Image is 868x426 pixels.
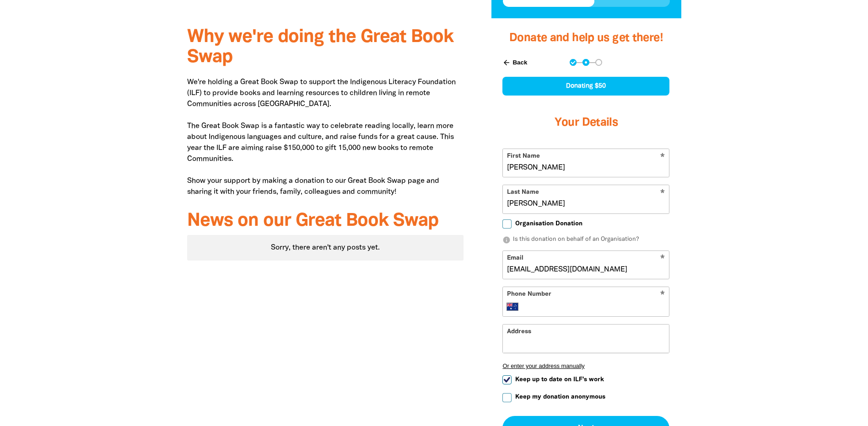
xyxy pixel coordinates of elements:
button: Navigate to step 3 of 3 to enter your payment details [595,59,602,66]
p: Is this donation on behalf of an Organisation? [502,235,669,245]
span: Donate and help us get there! [509,33,663,43]
button: Back [499,55,531,70]
button: Or enter your address manually [502,362,669,369]
span: Why we're doing the Great Book Swap [187,29,453,66]
h3: News on our Great Book Swap [187,211,464,231]
span: Organisation Donation [515,219,582,228]
span: Keep my donation anonymous [515,393,605,401]
button: Navigate to step 2 of 3 to enter your details [582,59,589,66]
i: Required [660,291,665,299]
p: We're holding a Great Book Swap to support the Indigenous Literacy Foundation (ILF) to provide bo... [187,77,464,197]
div: Paginated content [187,235,464,261]
div: Sorry, there aren't any posts yet. [187,235,464,261]
span: Keep up to date on ILF's work [515,375,604,384]
input: Keep my donation anonymous [502,393,512,402]
h3: Your Details [502,105,669,141]
input: Organisation Donation [502,219,512,229]
i: arrow_back [502,59,511,67]
i: info [502,236,511,244]
button: Navigate to step 1 of 3 to enter your donation amount [570,59,577,66]
div: Donating $50 [502,77,669,96]
input: Keep up to date on ILF's work [502,375,512,384]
